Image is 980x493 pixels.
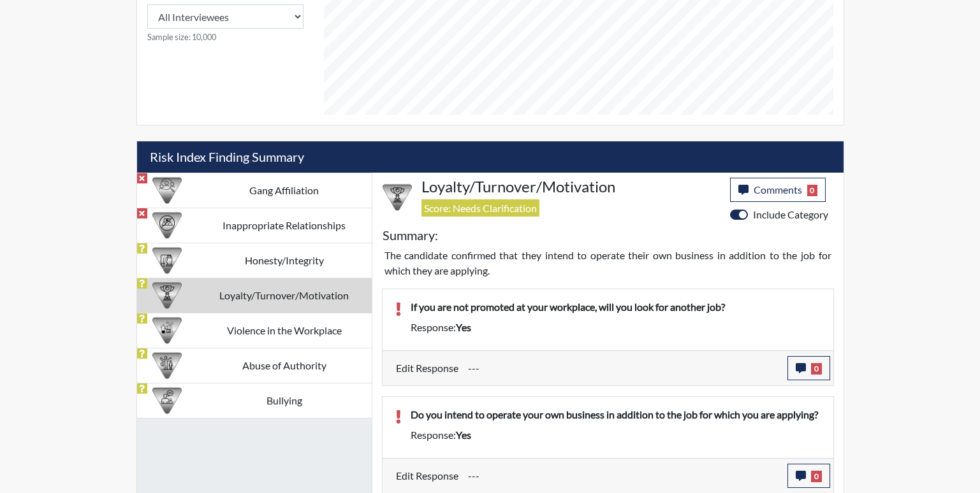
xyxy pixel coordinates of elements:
[396,464,458,488] label: Edit Response
[396,356,458,380] label: Edit Response
[401,427,830,443] div: Response:
[152,281,182,310] img: CATEGORY%20ICON-17.40ef8247.png
[383,227,438,243] h5: Summary:
[421,178,720,196] h4: Loyalty/Turnover/Motivation
[456,321,471,333] span: yes
[383,183,412,212] img: CATEGORY%20ICON-17.40ef8247.png
[197,278,372,313] td: Loyalty/Turnover/Motivation
[197,383,372,418] td: Bullying
[384,248,831,278] p: The candidate confirmed that they intend to operate their own business in addition to the job for...
[197,173,372,208] td: Gang Affiliation
[197,348,372,383] td: Abuse of Authority
[152,246,182,275] img: CATEGORY%20ICON-11.a5f294f4.png
[197,208,372,243] td: Inappropriate Relationships
[753,207,828,222] label: Include Category
[152,316,182,345] img: CATEGORY%20ICON-26.eccbb84f.png
[787,464,830,488] button: 0
[421,199,539,217] span: Score: Needs Clarification
[456,429,471,441] span: yes
[401,320,830,335] div: Response:
[787,356,830,380] button: 0
[811,363,822,375] span: 0
[197,243,372,278] td: Honesty/Integrity
[811,471,822,482] span: 0
[152,351,182,380] img: CATEGORY%20ICON-01.94e51fac.png
[807,185,818,196] span: 0
[152,386,182,415] img: CATEGORY%20ICON-04.6d01e8fa.png
[730,178,826,202] button: Comments0
[152,176,182,205] img: CATEGORY%20ICON-02.2c5dd649.png
[147,31,304,43] small: Sample size: 10,000
[754,183,802,196] span: Comments
[458,464,787,488] div: Update the test taker's response, the change might impact the score
[458,356,787,380] div: Update the test taker's response, the change might impact the score
[152,211,182,240] img: CATEGORY%20ICON-14.139f8ef7.png
[411,299,821,315] p: If you are not promoted at your workplace, will you look for another job?
[411,407,821,422] p: Do you intend to operate your own business in addition to the job for which you are applying?
[197,313,372,348] td: Violence in the Workplace
[137,141,844,173] h5: Risk Index Finding Summary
